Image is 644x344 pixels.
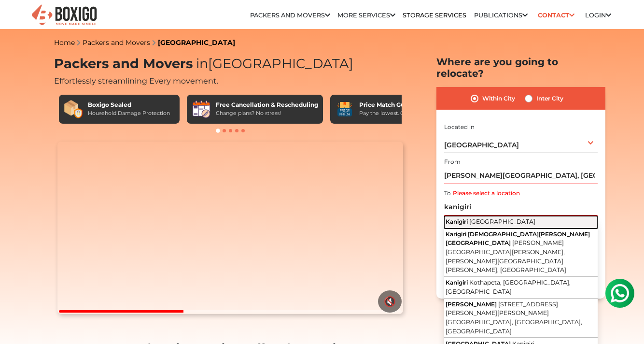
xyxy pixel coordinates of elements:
[359,100,433,109] div: Price Match Guarantee
[536,93,563,104] label: Inter City
[54,76,218,86] span: Effortlessly streamlining Every movement.
[216,109,318,117] div: Change plans? No stress!
[216,100,318,109] div: Free Cancellation & Rescheduling
[446,301,582,335] span: [STREET_ADDRESS][PERSON_NAME][PERSON_NAME] [GEOGRAPHIC_DATA], [GEOGRAPHIC_DATA], [GEOGRAPHIC_DATA]
[444,277,598,299] button: Kanigiri Kothapeta, [GEOGRAPHIC_DATA], [GEOGRAPHIC_DATA]
[54,38,75,47] a: Home
[446,279,571,295] span: Kothapeta, [GEOGRAPHIC_DATA], [GEOGRAPHIC_DATA]
[88,100,170,109] div: Boxigo Sealed
[444,299,598,338] button: [PERSON_NAME] [STREET_ADDRESS][PERSON_NAME][PERSON_NAME] [GEOGRAPHIC_DATA], [GEOGRAPHIC_DATA], [G...
[196,56,208,72] span: in
[10,10,29,29] img: whatsapp-icon.svg
[444,199,598,215] input: Select Building or Nearest Landmark
[444,167,598,184] input: Select Building or Nearest Landmark
[446,301,497,308] span: [PERSON_NAME]
[436,56,605,79] h2: Where are you going to relocate?
[444,141,519,149] span: [GEOGRAPHIC_DATA]
[446,230,590,246] span: Karigiri [DEMOGRAPHIC_DATA][PERSON_NAME][GEOGRAPHIC_DATA]
[359,109,433,117] div: Pay the lowest. Guaranteed!
[453,189,520,198] label: Please select a location
[83,38,150,47] a: Packers and Movers
[54,56,406,72] h1: Packers and Movers
[64,100,83,119] img: Boxigo Sealed
[446,218,468,225] span: Kanigiri
[535,8,578,23] a: Contact
[57,142,403,315] video: Your browser does not support the video tag.
[444,123,475,131] label: Located in
[193,56,353,72] span: [GEOGRAPHIC_DATA]
[378,290,402,313] button: 🔇
[444,189,451,198] label: To
[403,12,466,19] a: Storage Services
[337,12,395,19] a: More services
[444,216,598,229] button: Kanigiri [GEOGRAPHIC_DATA]
[446,279,468,286] span: Kanigiri
[88,109,170,117] div: Household Damage Protection
[30,3,98,27] img: Boxigo
[444,229,598,277] button: Karigiri [DEMOGRAPHIC_DATA][PERSON_NAME][GEOGRAPHIC_DATA] [PERSON_NAME][GEOGRAPHIC_DATA][PERSON_N...
[335,100,354,119] img: Price Match Guarantee
[250,12,330,19] a: Packers and Movers
[469,218,535,225] span: [GEOGRAPHIC_DATA]
[482,93,515,104] label: Within City
[158,38,235,47] a: [GEOGRAPHIC_DATA]
[444,158,461,166] label: From
[585,12,611,19] a: Login
[474,12,528,19] a: Publications
[192,100,211,119] img: Free Cancellation & Rescheduling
